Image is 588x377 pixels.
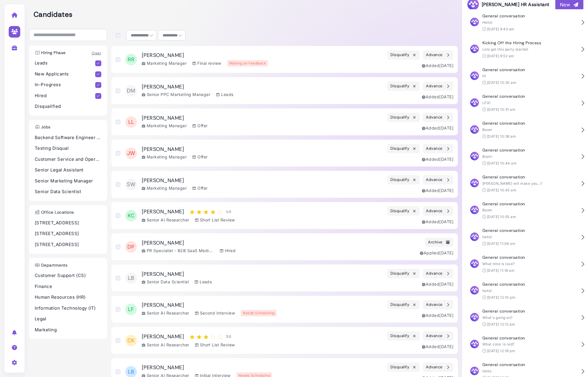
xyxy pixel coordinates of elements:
h3: [PERSON_NAME] [142,302,277,308]
svg: star [188,208,195,215]
div: Advance [426,114,450,121]
span: [PERSON_NAME] will make you...? [482,181,542,186]
svg: star [216,333,223,340]
button: Advance [423,113,453,122]
svg: star [195,333,202,340]
div: Senior AI Researcher [142,310,189,316]
div: Disqualify [390,333,417,339]
button: Disqualify [387,300,420,309]
h4: General conversation [482,255,578,260]
a: Clear [92,51,101,55]
div: Advance [426,208,450,214]
span: LFG! [482,101,490,105]
button: Disqualify [387,331,420,341]
h3: [PERSON_NAME] [142,365,272,371]
h3: [PERSON_NAME] [142,208,235,215]
div: Disqualify [390,208,417,214]
time: May 05, 2025 [439,188,453,193]
button: Kicking Off the Hiring Process Lets get this party started. [DATE] 9:52 am [467,36,583,63]
button: General conversation What's going on? [DATE] 12:12 pm [467,304,583,331]
div: Short List Review [195,217,235,223]
button: Disqualify [387,82,420,91]
span: KC [125,210,137,221]
div: Advance [426,52,450,58]
div: Senior Data Scientist [142,279,189,285]
p: Marketing [35,327,101,333]
time: [DATE] 9:52 am [487,54,514,58]
p: New Applicants [35,71,95,77]
span: LF [125,304,137,315]
p: Senior Legal Assistant [35,167,101,173]
p: Backend Software Engineer (Node.JS) [35,134,101,141]
div: Second Interview [195,310,235,316]
h3: [PERSON_NAME] [142,240,236,246]
svg: star [195,208,202,215]
p: Legal [35,316,101,322]
h4: General conversation [482,202,578,206]
svg: star [216,208,223,215]
h3: Departments [32,263,70,268]
h4: General conversation [482,362,578,367]
button: Disqualify [387,50,420,60]
button: General conversation hello! [DATE] 12:10 pm [467,278,583,304]
div: Advance [426,146,450,152]
p: Senior Marketing Manager [35,178,101,184]
p: Human Resources (HR) [35,294,101,301]
p: Disqualified [35,103,101,110]
span: What's going on? [482,315,513,320]
time: [DATE] 9:43 am [487,27,514,31]
button: General conversation Blam! [DATE] 10:44 am [467,143,583,170]
span: Blam! [482,154,492,159]
button: Advance [423,363,453,372]
button: Disqualify [387,363,420,372]
div: Marketing Manager [142,185,187,191]
h3: [PERSON_NAME] [142,84,234,90]
div: Hired [220,247,236,254]
div: 3.0 [226,335,231,339]
span: CK [125,335,137,346]
time: Dec 11, 2024 [439,344,453,349]
div: Advance [426,177,450,183]
div: Final review [192,60,221,66]
svg: star [202,208,209,215]
div: Disqualify [390,52,417,58]
button: General conversation What time is love? [DATE] 11:18 am [467,251,583,278]
button: Advance [423,175,453,184]
div: Leads [195,279,212,285]
div: Added [422,312,453,318]
div: Applied [420,250,453,256]
button: General conversation Hello! [DATE] 9:43 am [467,9,583,36]
p: [STREET_ADDRESS] [35,230,101,237]
time: [DATE] 10:45 am [487,188,516,192]
div: Disqualify [390,83,417,89]
time: [DATE] 12:12 pm [487,322,515,326]
svg: star [209,333,216,340]
div: Marketing Manager [142,154,187,160]
div: Leads [216,91,233,97]
div: Senior AI Researcher [142,217,189,223]
h4: General conversation [482,228,578,233]
button: Disqualify [387,175,420,184]
h4: General conversation [482,175,578,180]
p: In-Progress [35,82,95,88]
span: Hello! [482,20,493,25]
button: General conversation Boom [DATE] 10:55 am [467,197,583,224]
span: DP [125,241,137,253]
div: Senior AI Researcher [142,342,189,348]
p: [STREET_ADDRESS] [35,220,101,226]
time: Jan 22, 2025 [439,282,453,287]
button: Advance [423,331,453,341]
p: Testing Disqual [35,145,101,152]
span: LB [125,272,137,284]
h3: [PERSON_NAME] [142,146,208,153]
p: Leads [35,60,95,66]
div: Added [422,187,453,193]
time: [DATE] 10:30 am [487,80,516,85]
time: [DATE] 10:44 am [487,161,517,165]
span: DM [125,85,137,97]
div: Added [422,281,453,287]
div: Added [422,343,453,350]
svg: star [209,208,216,215]
svg: star [188,333,195,340]
h3: Jobs [32,125,54,130]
